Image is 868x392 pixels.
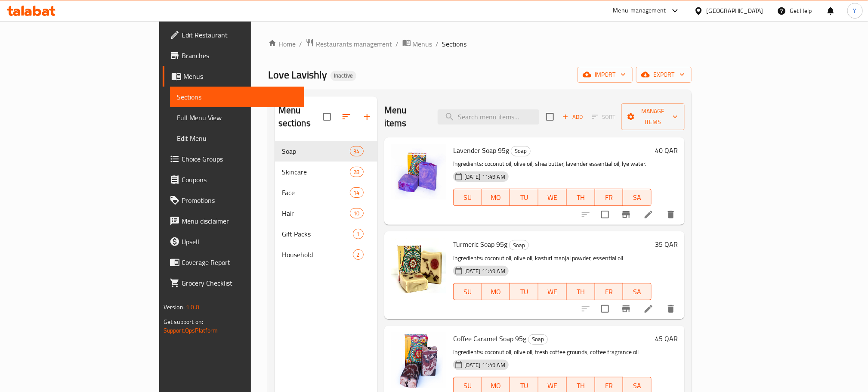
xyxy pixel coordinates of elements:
img: Turmeric Soap 95g [391,238,446,293]
div: Skincare28 [275,162,377,182]
button: SA [623,189,652,206]
button: TU [510,189,538,206]
span: Edit Restaurant [182,30,297,40]
button: WE [538,189,567,206]
span: 14 [350,189,363,197]
img: Coffee Caramel Soap 95g [391,333,446,388]
button: FR [595,283,624,300]
a: Sections [170,87,304,107]
a: Menus [402,38,432,50]
span: Select to update [596,205,614,224]
div: Hair10 [275,203,377,224]
span: WE [542,286,563,298]
a: Menus [163,66,304,87]
button: SA [623,283,652,300]
span: import [584,69,626,80]
span: Sections [177,92,297,102]
button: TH [567,189,595,206]
span: TU [513,380,535,392]
span: Promotions [182,195,297,205]
span: [DATE] 11:49 AM [461,361,509,369]
a: Support.OpsPlatform [164,325,218,336]
span: Select to update [596,300,614,318]
span: Soap [528,334,547,344]
div: Soap [528,334,548,345]
button: Add section [357,106,377,127]
span: 34 [350,147,363,156]
div: Face14 [275,182,377,203]
button: WE [538,283,567,300]
span: SU [457,380,479,392]
span: Manage items [628,106,678,128]
div: Inactive [331,71,356,81]
span: Coupons [182,174,297,185]
span: Soap [510,240,528,250]
span: Grocery Checklist [182,278,297,288]
a: Coverage Report [163,252,304,273]
span: TU [513,191,535,204]
span: Restaurants management [316,39,392,49]
span: Menus [183,71,297,81]
span: FR [599,191,620,204]
span: Gift Packs [282,229,353,239]
button: Branch-specific-item [616,299,636,319]
div: Soap [511,146,531,156]
button: TH [567,283,595,300]
div: items [353,249,364,260]
a: Edit menu item [643,209,654,220]
span: Soap [282,146,350,156]
span: Version: [164,302,185,313]
span: Get support on: [164,316,203,327]
button: import [578,67,633,83]
span: Add [561,112,584,122]
span: 1.0.0 [186,302,199,313]
span: Menus [413,39,432,49]
button: SU [453,189,482,206]
p: Ingredients: coconut oil, olive oil, shea butter, lavender essential oil, lye water. [453,159,652,169]
span: 1 [353,230,363,238]
div: items [350,146,364,156]
span: Select all sections [318,108,336,126]
img: Lavender Soap 95g [391,144,446,199]
span: Household [282,249,353,260]
span: FR [599,380,620,392]
span: Sections [442,39,467,49]
div: Household2 [275,244,377,265]
span: 28 [350,168,363,176]
span: TH [570,191,592,204]
span: Turmeric Soap 95g [453,238,507,251]
span: SA [627,286,648,298]
span: SU [457,286,479,298]
span: Coverage Report [182,257,297,268]
button: Branch-specific-item [616,204,636,225]
span: Y [853,6,857,16]
span: WE [542,380,563,392]
a: Upsell [163,231,304,252]
span: MO [485,286,507,298]
div: Soap [509,240,529,250]
div: items [353,229,364,239]
a: Menu disclaimer [163,211,304,231]
span: TH [570,380,592,392]
h6: 40 QAR [655,144,678,156]
a: Full Menu View [170,107,304,128]
a: Promotions [163,190,304,211]
span: Menu disclaimer [182,216,297,226]
button: export [636,67,692,83]
span: Edit Menu [177,133,297,143]
span: SU [457,191,479,204]
span: Hair [282,208,350,218]
span: FR [599,286,620,298]
div: items [350,208,364,218]
li: / [436,39,439,49]
span: Face [282,187,350,198]
h2: Menu items [384,104,427,130]
h6: 35 QAR [655,238,678,250]
span: TH [570,286,592,298]
span: Upsell [182,236,297,247]
span: Add item [559,110,587,124]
